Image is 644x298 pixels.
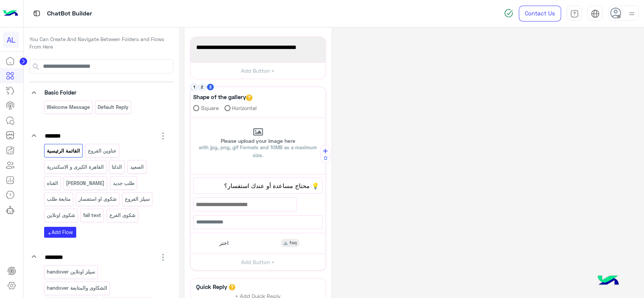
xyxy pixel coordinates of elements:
i: add [47,231,52,236]
img: profile [627,9,636,18]
p: الدلتا [111,163,123,171]
a: tab [567,6,582,21]
p: طلب جديد [112,179,135,188]
p: سيلز الفروع [124,195,150,203]
a: Contact Us [519,6,561,21]
span: اختر [219,240,229,246]
img: tab [591,9,599,18]
span: Basic Folder [45,89,77,96]
label: Horizontal [224,104,257,112]
div: AL [3,32,19,48]
span: 💡 محتاج مساعدة أو عندك استفسار؟ [197,181,319,191]
p: منيو أونلاين [66,179,105,188]
h6: Quick Reply [194,283,229,290]
span: برجاء اختيار المناسب ليك القائمة الاتية🛒👀 [196,43,320,52]
p: You Can Create And Navigate Between Folders and Flows From Here [29,36,173,50]
button: 2 [198,84,206,91]
p: Please upload your image here [191,138,326,159]
p: سيلز اونلاين handover [46,267,95,276]
p: القاهرة الكبرى و الاسكندرية [46,163,104,171]
button: Add Button + [191,254,326,270]
i: keyboard_arrow_down [29,131,38,140]
span: faq [289,240,297,246]
i: keyboard_arrow_down [29,252,38,261]
p: الشكاوى والمتابعة handover [46,284,108,292]
img: Logo [3,6,18,21]
p: ChatBot Builder [47,9,92,19]
div: faq [281,239,300,247]
button: 1 [191,84,198,91]
p: Welcome Message [46,103,90,112]
p: القناه [46,179,58,188]
button: addAdd Flow [44,227,76,238]
img: spinner [504,9,513,18]
img: tab [570,9,579,18]
i: add [321,147,329,155]
button: Add Button + [191,62,326,79]
span: with jpg, png, gif Formats and 10MB as a maximum size. [199,144,317,158]
p: شكوى الفرع [109,211,136,220]
i: keyboard_arrow_down [29,88,38,97]
p: عناوين الفروع [88,147,117,155]
p: شكوى او استفسار [78,195,117,203]
p: متابعة طلب [46,195,71,203]
p: الصعيد [129,163,144,171]
img: hulul-logo.png [595,268,621,294]
button: add [320,145,331,157]
img: tab [32,9,41,18]
p: القائمة الرئيسية [46,147,80,155]
label: Shape of the gallery [193,93,252,101]
button: Delete Gallery Card [320,152,331,163]
p: Default reply [97,103,129,112]
p: شكوى اونلاين [46,211,75,220]
button: 3 [207,84,214,91]
label: Square [193,104,219,112]
p: fail text [83,211,102,220]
